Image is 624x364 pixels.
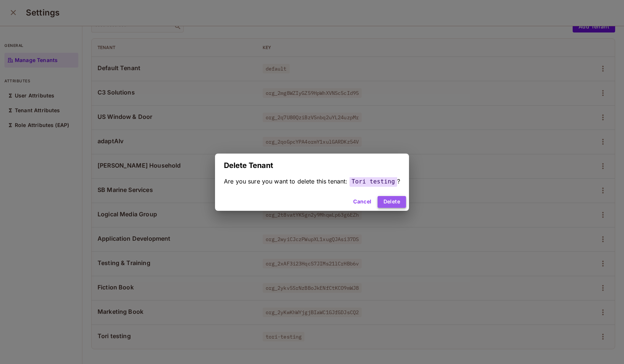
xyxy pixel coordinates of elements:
h2: Delete Tenant [215,154,409,177]
span: Are you sure you want to delete this tenant: [224,178,348,185]
div: ? [224,177,400,186]
span: Tori testing [349,176,397,187]
button: Delete [378,196,406,208]
button: Cancel [350,196,374,208]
